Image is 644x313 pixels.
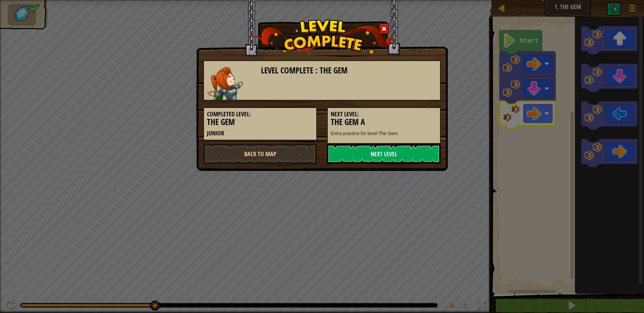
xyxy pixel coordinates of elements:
img: captain.png [207,67,243,100]
h5: Junior [207,130,313,137]
img: level_complete.png [250,20,394,54]
h3: The Gem [207,118,313,127]
a: Next Level [327,144,441,164]
h5: Completed Level: [207,111,313,118]
a: Back to Map [203,144,317,164]
p: Extra practice for level The Gem [331,130,437,137]
h3: Level Complete : The Gem [261,66,437,75]
h5: Next Level: [331,111,437,118]
h3: The Gem A [331,118,437,127]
